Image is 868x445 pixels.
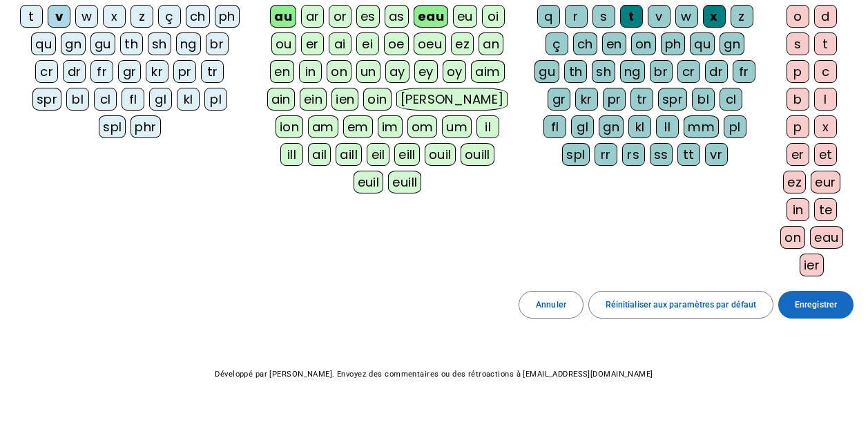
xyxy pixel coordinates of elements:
[705,143,728,166] div: vr
[606,298,756,312] span: Réinitialiser aux paramètres par défaut
[63,60,86,83] div: dr
[479,32,503,55] div: an
[720,88,742,111] div: cl
[35,60,58,83] div: cr
[451,32,474,55] div: ez
[329,32,351,55] div: ai
[564,60,587,83] div: th
[407,115,438,138] div: om
[650,143,673,166] div: ss
[48,5,70,28] div: v
[118,60,141,83] div: gr
[690,32,715,55] div: qu
[90,32,115,55] div: gu
[356,60,380,83] div: un
[327,60,351,83] div: on
[206,32,229,55] div: br
[146,60,168,83] div: kr
[599,115,624,138] div: gn
[280,143,303,166] div: ill
[537,5,560,28] div: q
[795,298,837,312] span: Enregistrer
[800,254,824,276] div: ier
[414,60,438,83] div: ey
[301,32,324,55] div: er
[602,32,626,55] div: en
[66,88,89,111] div: bl
[814,115,837,138] div: x
[276,115,303,138] div: ion
[630,88,653,111] div: tr
[356,5,380,28] div: es
[658,88,687,111] div: spr
[565,5,588,28] div: r
[814,5,837,28] div: d
[603,88,626,111] div: pr
[120,32,143,55] div: th
[299,60,322,83] div: in
[331,88,358,111] div: ien
[787,60,809,83] div: p
[592,60,615,83] div: sh
[394,143,420,166] div: eill
[814,88,837,111] div: l
[75,5,98,28] div: w
[308,115,338,138] div: am
[99,115,126,138] div: spl
[675,5,698,28] div: w
[336,143,362,166] div: aill
[811,171,840,193] div: eur
[20,5,43,28] div: t
[271,32,296,55] div: ou
[148,32,171,55] div: sh
[414,5,448,28] div: eau
[620,60,645,83] div: ng
[177,88,200,111] div: kl
[731,5,753,28] div: z
[677,60,700,83] div: cr
[301,5,324,28] div: ar
[204,88,227,111] div: pl
[158,5,181,28] div: ç
[461,143,494,166] div: ouill
[385,5,409,28] div: as
[780,226,805,249] div: on
[343,115,373,138] div: em
[787,88,809,111] div: b
[363,88,391,111] div: oin
[270,60,294,83] div: en
[548,88,570,111] div: gr
[384,32,409,55] div: oe
[396,88,508,111] div: [PERSON_NAME]
[724,115,746,138] div: pl
[546,32,568,55] div: ç
[810,226,842,249] div: eau
[592,5,615,28] div: s
[10,367,858,381] p: Développé par [PERSON_NAME]. Envoyez des commentaires ou des rétroactions à [EMAIL_ADDRESS][DOMAI...
[329,5,351,28] div: or
[814,32,837,55] div: t
[103,5,126,28] div: x
[677,143,700,166] div: tt
[385,60,409,83] div: ay
[90,60,113,83] div: fr
[367,143,389,166] div: eil
[425,143,456,166] div: ouil
[814,60,837,83] div: c
[482,5,505,28] div: oi
[131,115,160,138] div: phr
[453,5,477,28] div: eu
[787,32,809,55] div: s
[414,32,446,55] div: oeu
[562,143,589,166] div: spl
[783,171,806,193] div: ez
[703,5,726,28] div: x
[628,115,651,138] div: kl
[270,5,296,28] div: au
[661,32,686,55] div: ph
[471,60,504,83] div: aim
[684,115,719,138] div: mm
[650,60,673,83] div: br
[814,198,837,221] div: te
[215,5,240,28] div: ph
